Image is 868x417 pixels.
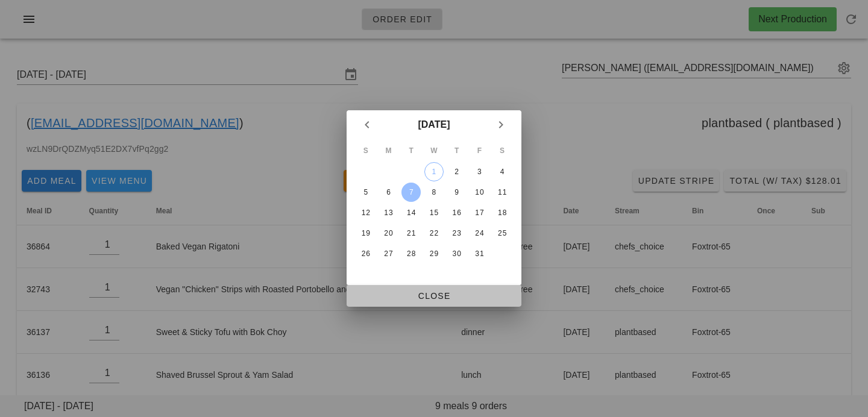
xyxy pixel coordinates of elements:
div: 17 [470,208,489,217]
th: F [469,140,491,161]
button: 29 [424,244,444,263]
button: Next month [490,114,512,136]
div: 6 [379,188,398,196]
div: 5 [356,188,376,196]
button: Previous month [356,114,378,136]
div: 15 [424,208,444,217]
button: 31 [470,244,489,263]
button: 14 [401,203,421,222]
th: T [400,140,422,161]
div: 2 [447,168,467,176]
button: 16 [447,203,467,222]
button: 8 [424,183,444,202]
button: 23 [447,224,467,243]
th: S [491,140,513,161]
div: 18 [492,208,512,217]
div: 23 [447,229,467,237]
div: 13 [379,208,398,217]
div: 14 [401,208,421,217]
div: 28 [401,249,421,258]
button: 15 [424,203,444,222]
button: 28 [401,244,421,263]
div: 3 [470,168,489,176]
div: 20 [379,229,398,237]
button: 19 [356,224,376,243]
div: 12 [356,208,376,217]
th: W [423,140,445,161]
button: 12 [356,203,376,222]
div: 25 [492,229,512,237]
button: 27 [379,244,398,263]
button: 9 [447,183,467,202]
div: 1 [425,168,443,176]
button: 3 [470,162,489,181]
button: 2 [447,162,467,181]
button: [DATE] [413,113,454,137]
button: 13 [379,203,398,222]
div: 21 [401,229,421,237]
button: 25 [492,224,512,243]
button: 18 [492,203,512,222]
div: 22 [424,229,444,237]
button: 30 [447,244,467,263]
button: 7 [401,183,421,202]
button: 10 [470,183,489,202]
th: M [378,140,400,161]
div: 11 [492,188,512,196]
div: 7 [401,188,421,196]
div: 10 [470,188,489,196]
div: 31 [470,249,489,258]
button: 22 [424,224,444,243]
button: Close [347,285,521,307]
div: 27 [379,249,398,258]
th: T [446,140,468,161]
button: 6 [379,183,398,202]
button: 21 [401,224,421,243]
div: 16 [447,208,467,217]
div: 24 [470,229,489,237]
button: 24 [470,224,489,243]
span: Close [356,291,512,301]
button: 1 [424,162,444,181]
th: S [355,140,377,161]
div: 4 [492,168,512,176]
button: 4 [492,162,512,181]
button: 11 [492,183,512,202]
div: 29 [424,249,444,258]
div: 8 [424,188,444,196]
button: 17 [470,203,489,222]
div: 30 [447,249,467,258]
div: 9 [447,188,467,196]
button: 5 [356,183,376,202]
button: 26 [356,244,376,263]
div: 19 [356,229,376,237]
div: 26 [356,249,376,258]
button: 20 [379,224,398,243]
